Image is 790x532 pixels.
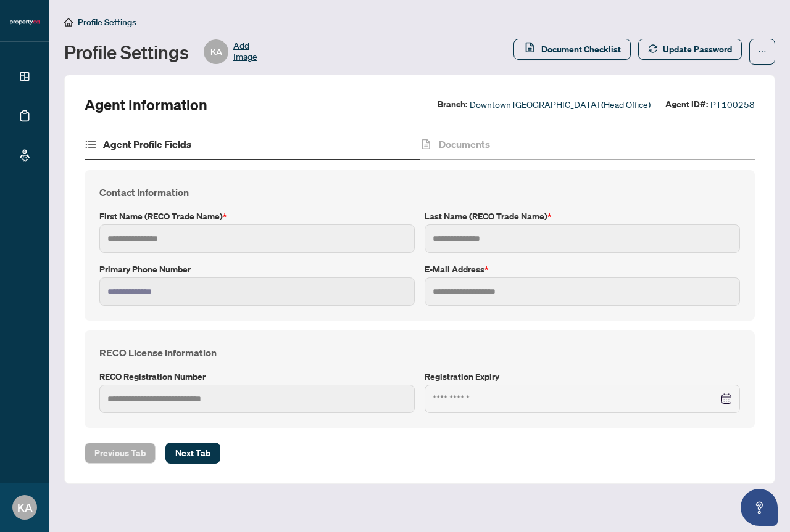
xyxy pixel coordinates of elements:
[99,185,740,200] h4: Contact Information
[10,18,39,26] img: logo
[741,489,778,526] button: Open asap
[233,39,257,64] span: Add Image
[99,345,740,360] h4: RECO License Information
[64,18,73,27] span: home
[663,39,732,59] span: Update Password
[470,97,651,112] span: Downtown [GEOGRAPHIC_DATA] (Head Office)
[78,17,136,28] span: Profile Settings
[425,370,740,383] label: Registration Expiry
[103,137,191,152] h4: Agent Profile Fields
[425,210,740,223] label: Last Name (RECO Trade Name)
[64,39,257,64] div: Profile Settings
[758,47,767,56] span: ellipsis
[17,499,33,516] span: KA
[665,97,708,112] label: Agent ID#:
[541,39,621,59] span: Document Checklist
[513,39,631,60] button: Document Checklist
[210,45,222,59] span: KA
[99,370,415,383] label: RECO Registration Number
[175,443,210,463] span: Next Tab
[425,263,740,276] label: E-mail Address
[438,97,467,112] label: Branch:
[85,443,156,464] button: Previous Tab
[99,263,415,276] label: Primary Phone Number
[99,210,415,223] label: First Name (RECO Trade Name)
[710,97,755,112] span: PT100258
[638,39,742,60] button: Update Password
[85,95,207,115] h2: Agent Information
[439,137,490,152] h4: Documents
[165,443,220,464] button: Next Tab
